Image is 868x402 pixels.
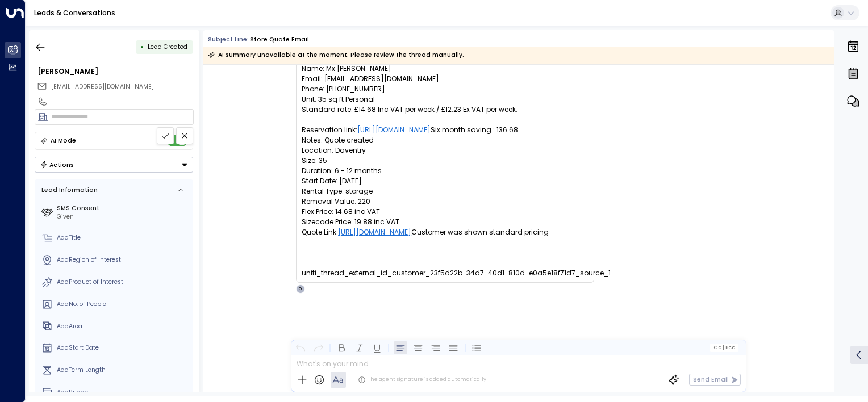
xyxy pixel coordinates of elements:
[57,388,190,397] div: AddBudget
[148,43,187,51] span: Lead Created
[34,8,115,18] a: Leads & Conversations
[358,376,486,384] div: The agent signature is added automatically
[39,186,98,195] div: Lead Information
[35,157,193,173] button: Actions
[296,284,305,294] div: O
[57,278,190,287] div: AddProduct of Interest
[208,35,249,44] span: Subject Line:
[40,161,74,169] div: Actions
[302,64,589,278] pre: Name: Mx [PERSON_NAME] Email: [EMAIL_ADDRESS][DOMAIN_NAME] Phone: [PHONE_NUMBER] Unit: 35 sq ft P...
[37,66,193,77] div: [PERSON_NAME]
[140,39,144,55] div: •
[710,344,738,351] button: Cc|Bcc
[57,300,190,309] div: AddNo. of People
[57,212,190,221] div: Given
[51,82,154,91] span: [EMAIL_ADDRESS][DOMAIN_NAME]
[294,341,307,354] button: Undo
[722,345,724,350] span: |
[250,35,309,44] div: Store Quote Email
[338,227,411,237] a: [URL][DOMAIN_NAME]
[208,49,464,61] div: AI summary unavailable at the moment. Please review the thread manually.
[57,204,190,213] label: SMS Consent
[35,157,193,173] div: Button group with a nested menu
[51,82,154,91] span: bs@smal.com
[713,345,735,350] span: Cc Bcc
[57,233,190,242] div: AddTitle
[57,344,190,353] div: AddStart Date
[357,125,431,135] a: [URL][DOMAIN_NAME]
[57,322,190,331] div: AddArea
[51,135,76,146] div: AI Mode
[311,341,325,354] button: Redo
[57,256,190,265] div: AddRegion of Interest
[57,366,190,375] div: AddTerm Length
